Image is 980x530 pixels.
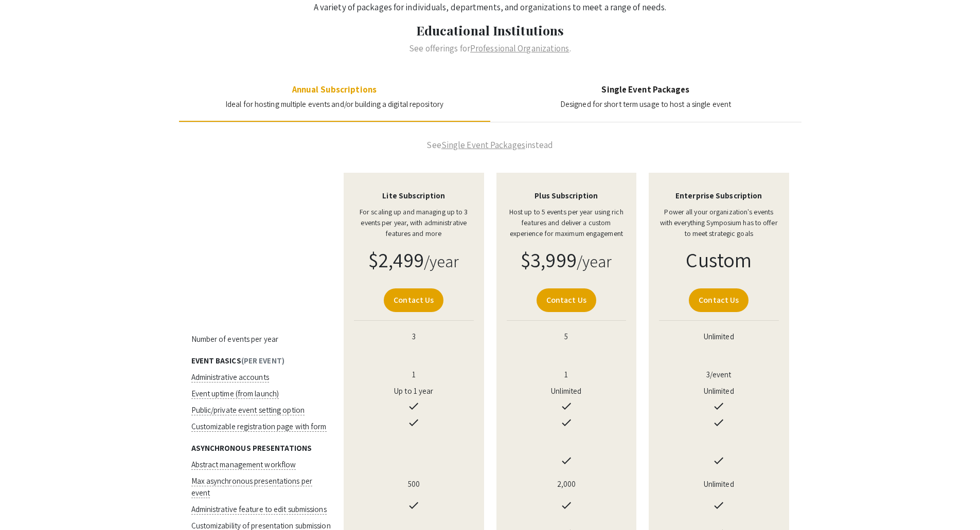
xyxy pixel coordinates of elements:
span: Max asynchronous presentations per event [191,476,312,498]
small: /year [577,250,612,272]
span: Event uptime (from launch) [191,389,279,399]
td: Number of events per year [185,329,338,345]
span: Administrative accounts [191,372,269,382]
span: Asynchronous Presentations [191,443,312,453]
span: Designed for short term usage to host a single event [560,99,731,109]
p: Host up to 5 events per year using rich features and deliver a custom experience for maximum enga... [507,207,627,239]
h4: Single Event Packages [560,84,731,95]
span: Customizable registration page with form [191,422,327,432]
span: (Per event) [241,356,284,365]
td: 500 [337,470,490,499]
iframe: Chat [8,484,44,522]
a: Professional Organizations [470,43,569,54]
td: Unlimited [643,470,795,499]
h4: Enterprise Subscription [659,191,779,200]
p: For scaling up and managing up to 3 events per year, with administrative features and more [354,207,474,239]
p: See instead [179,139,801,152]
span: $3,999 [521,246,577,273]
span: done [560,400,573,412]
span: done [407,416,420,429]
span: Administrative feature to edit submissions [191,504,327,515]
td: 5 [490,329,643,345]
span: Ideal for hosting multiple events and/or building a digital repository [225,99,443,109]
span: $2,499 [368,246,424,273]
span: Abstract management workflow [191,460,296,470]
h4: Plus Subscription [507,191,627,200]
td: 3 [337,329,490,345]
td: Unlimited [643,329,795,345]
span: done [407,400,420,412]
span: done [560,454,573,467]
a: Single Event Packages [441,139,525,151]
span: done [712,400,725,412]
span: See offerings for . [409,43,571,54]
td: Up to 1 year [337,383,490,399]
span: done [407,499,420,511]
span: done [712,416,725,429]
span: Event Basics [191,356,241,365]
td: 1 [337,367,490,383]
td: 1 [490,367,643,383]
td: 2,000 [490,470,643,499]
span: Public/private event setting option [191,405,305,415]
a: Contact Us [689,288,749,312]
td: Unlimited [643,383,795,399]
a: Contact Us [537,288,596,312]
span: done [712,499,725,511]
p: Power all your organization's events with everything Symposium has to offer to meet strategic goals [659,207,779,239]
td: 3/event [643,367,795,383]
span: done [560,499,573,511]
small: /year [424,250,459,272]
span: done [712,454,725,467]
h4: Annual Subscriptions [225,84,443,95]
td: Unlimited [490,383,643,399]
h4: Lite Subscription [354,191,474,200]
a: Contact Us [384,288,443,312]
span: Custom [686,246,752,273]
span: done [560,416,573,429]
